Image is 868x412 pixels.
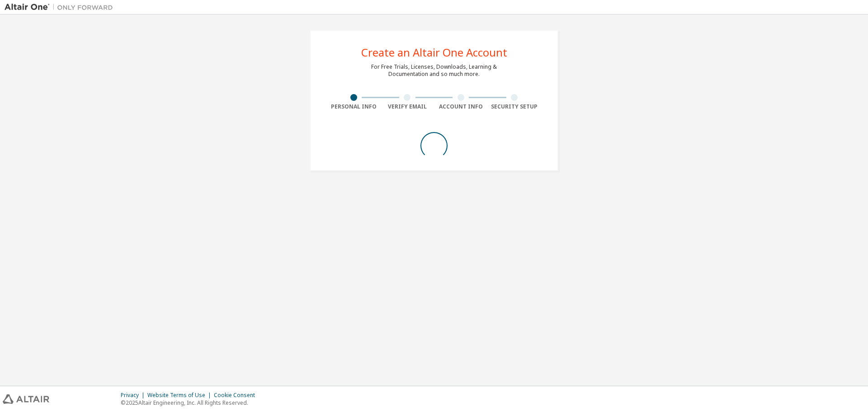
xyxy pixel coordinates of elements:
div: Security Setup [488,103,542,110]
div: Cookie Consent [214,392,260,399]
p: © 2025 Altair Engineering, Inc. All Rights Reserved. [121,399,260,407]
div: For Free Trials, Licenses, Downloads, Learning & Documentation and so much more. [371,63,497,78]
div: Website Terms of Use [147,392,214,399]
div: Account Info [434,103,488,110]
img: Altair One [5,3,118,12]
div: Privacy [121,392,147,399]
div: Personal Info [327,103,381,110]
img: altair_logo.svg [3,394,49,404]
div: Verify Email [381,103,434,110]
div: Create an Altair One Account [361,47,507,58]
